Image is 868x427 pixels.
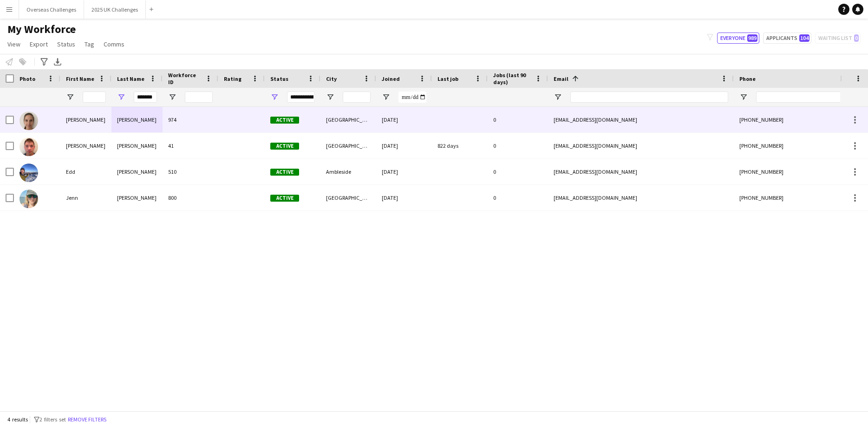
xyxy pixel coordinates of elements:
button: Open Filter Menu [739,93,748,101]
span: Workforce ID [168,72,202,85]
div: [EMAIL_ADDRESS][DOMAIN_NAME] [548,107,734,132]
button: Open Filter Menu [117,93,125,101]
input: First Name Filter Input [83,92,106,103]
div: 0 [488,185,548,210]
span: My Workforce [7,22,76,36]
img: Edd Phillips [20,164,38,182]
button: Remove filters [66,414,108,425]
span: Active [270,169,299,176]
span: Active [270,143,299,150]
div: 974 [163,107,218,132]
div: 41 [163,133,218,158]
a: Export [26,38,52,50]
div: 800 [163,185,218,210]
div: [EMAIL_ADDRESS][DOMAIN_NAME] [548,185,734,210]
a: View [4,38,24,50]
span: 989 [747,34,757,42]
input: Joined Filter Input [398,92,426,103]
img: Dave Phillips [20,138,38,156]
span: Last Name [117,75,144,82]
span: Export [30,40,48,48]
span: Active [270,117,299,124]
div: [GEOGRAPHIC_DATA] [320,107,376,132]
div: [PERSON_NAME] [111,185,163,210]
input: City Filter Input [343,92,371,103]
div: [PERSON_NAME] [111,133,163,158]
div: Edd [60,159,111,184]
span: First Name [66,75,94,82]
button: Open Filter Menu [66,93,74,101]
img: Jenn Phillips [20,190,38,208]
div: Ambleside [320,159,376,184]
button: 2025 UK Challenges [84,0,146,19]
button: Open Filter Menu [168,93,176,101]
div: [GEOGRAPHIC_DATA] [320,133,376,158]
div: Jenn [60,185,111,210]
div: [EMAIL_ADDRESS][DOMAIN_NAME] [548,159,734,184]
span: Tag [85,40,94,48]
span: Status [270,75,288,82]
span: 2 filters set [39,416,66,423]
button: Everyone989 [717,33,759,44]
button: Open Filter Menu [270,93,279,101]
div: [PERSON_NAME] [111,107,163,132]
div: 510 [163,159,218,184]
input: Last Name Filter Input [134,92,157,103]
span: City [326,75,337,82]
span: Status [57,40,75,48]
a: Tag [81,38,98,50]
span: Email [554,75,568,82]
div: [PHONE_NUMBER] [734,133,853,158]
span: Photo [20,75,35,82]
button: Open Filter Menu [554,93,562,101]
a: Comms [100,38,128,50]
input: Workforce ID Filter Input [185,92,213,103]
span: Jobs (last 90 days) [493,72,531,85]
button: Open Filter Menu [382,93,390,101]
button: Overseas Challenges [19,0,84,19]
span: 104 [799,34,809,42]
span: Rating [224,75,241,82]
div: [GEOGRAPHIC_DATA] [320,185,376,210]
div: [DATE] [376,159,432,184]
div: [PHONE_NUMBER] [734,107,853,132]
div: 0 [488,133,548,158]
input: Phone Filter Input [756,92,847,103]
div: [DATE] [376,107,432,132]
div: [EMAIL_ADDRESS][DOMAIN_NAME] [548,133,734,158]
button: Open Filter Menu [326,93,334,101]
app-action-btn: Export XLSX [52,56,63,67]
input: Email Filter Input [570,92,728,103]
span: Active [270,195,299,202]
span: Phone [739,75,756,82]
div: [DATE] [376,185,432,210]
button: Applicants104 [763,33,811,44]
div: [PERSON_NAME] [111,159,163,184]
app-action-btn: Advanced filters [39,56,50,67]
div: 0 [488,107,548,132]
div: [PERSON_NAME] [60,133,111,158]
div: [PERSON_NAME] [60,107,111,132]
span: View [7,40,20,48]
div: [DATE] [376,133,432,158]
span: Comms [104,40,124,48]
span: Joined [382,75,400,82]
div: 822 days [432,133,488,158]
div: [PHONE_NUMBER] [734,159,853,184]
div: [PHONE_NUMBER] [734,185,853,210]
div: 0 [488,159,548,184]
a: Status [53,38,79,50]
img: Alexandra Phillips [20,112,38,130]
span: Last job [437,75,458,82]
